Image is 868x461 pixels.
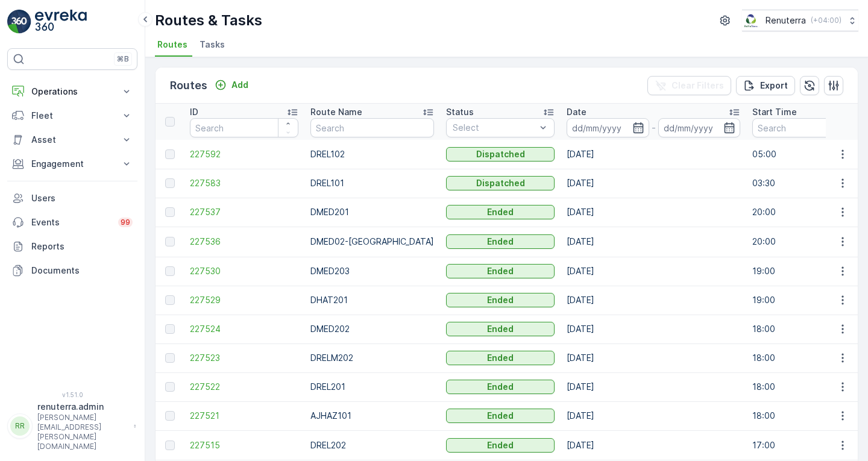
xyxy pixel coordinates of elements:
p: DREL201 [310,381,434,393]
p: Status [446,106,474,118]
a: Users [7,186,137,210]
p: 19:00 [752,294,861,306]
p: Renuterra [766,14,806,27]
button: Asset [7,128,137,152]
a: Reports [7,234,137,259]
p: renuterra.admin [37,401,128,413]
p: Operations [31,86,113,98]
div: Toggle Row Selected [165,149,175,159]
p: 18:00 [752,352,861,364]
a: 227524 [190,323,298,335]
a: 227583 [190,177,298,189]
td: [DATE] [561,227,746,257]
input: Search [190,118,298,137]
div: RR [10,416,30,436]
button: Fleet [7,104,137,128]
p: 99 [121,218,130,227]
p: Select [453,122,536,134]
img: logo [7,10,31,34]
p: 18:00 [752,381,861,393]
button: Ended [446,264,555,278]
a: 227530 [190,265,298,277]
div: Toggle Row Selected [165,178,175,188]
a: 227536 [190,236,298,248]
input: Search [310,118,434,137]
div: Toggle Row Selected [165,411,175,421]
button: Ended [446,322,555,336]
p: DMED201 [310,206,434,218]
p: Ended [487,206,514,218]
span: v 1.51.0 [7,391,137,398]
p: 20:00 [752,206,861,218]
span: 227592 [190,148,298,160]
input: dd/mm/yyyy [567,118,649,137]
span: Tasks [200,39,225,51]
a: 227523 [190,352,298,364]
div: Toggle Row Selected [165,441,175,450]
p: - [652,121,656,135]
p: Users [31,192,133,204]
button: Add [210,78,253,92]
td: [DATE] [561,315,746,343]
span: Routes [157,39,187,51]
div: Toggle Row Selected [165,382,175,392]
td: [DATE] [561,286,746,315]
p: Dispatched [476,148,525,160]
button: Ended [446,380,555,394]
p: DHAT201 [310,294,434,306]
button: Operations [7,80,137,104]
p: Dispatched [476,177,525,189]
a: 227515 [190,439,298,451]
button: Dispatched [446,147,555,162]
p: Documents [31,265,133,277]
img: logo_light-DOdMpM7g.png [35,10,87,34]
button: Ended [446,293,555,307]
p: Ended [487,410,514,422]
p: Ended [487,381,514,393]
a: 227522 [190,381,298,393]
p: DREL102 [310,148,434,160]
p: Reports [31,240,133,252]
p: Ended [487,352,514,364]
p: DRELM202 [310,352,434,364]
a: 227529 [190,294,298,306]
p: ( +04:00 ) [811,16,841,25]
input: Search [752,118,861,137]
p: Start Time [752,106,797,118]
td: [DATE] [561,343,746,372]
div: Toggle Row Selected [165,207,175,217]
a: 227537 [190,206,298,218]
td: [DATE] [561,430,746,460]
button: Dispatched [446,176,555,190]
button: Export [736,76,795,95]
a: 227521 [190,410,298,422]
p: 18:00 [752,323,861,335]
button: Ended [446,351,555,365]
p: Routes & Tasks [155,11,262,30]
div: Toggle Row Selected [165,295,175,305]
p: DMED02-[GEOGRAPHIC_DATA] [310,236,434,248]
p: Events [31,216,111,228]
div: Toggle Row Selected [165,237,175,246]
td: [DATE] [561,257,746,286]
p: [PERSON_NAME][EMAIL_ADDRESS][PERSON_NAME][DOMAIN_NAME] [37,413,128,451]
div: Toggle Row Selected [165,353,175,363]
p: Fleet [31,110,113,122]
p: ID [190,106,198,118]
p: 18:00 [752,410,861,422]
p: Export [760,80,788,92]
a: Events99 [7,210,137,234]
p: Clear Filters [671,80,724,92]
p: 20:00 [752,236,861,248]
p: Route Name [310,106,362,118]
button: Renuterra(+04:00) [742,10,858,31]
